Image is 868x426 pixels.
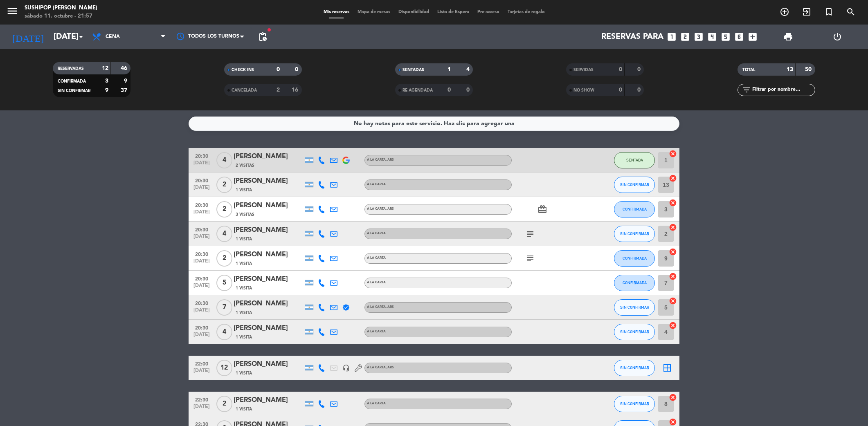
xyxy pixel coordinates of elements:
[367,256,386,260] span: A LA CARTA
[614,324,655,340] button: SIN CONFIRMAR
[234,151,303,162] div: [PERSON_NAME]
[216,177,232,193] span: 2
[620,330,649,334] span: SIN CONFIRMAR
[216,396,232,412] span: 2
[367,232,386,235] span: A LA CARTA
[191,368,212,377] span: [DATE]
[216,360,232,376] span: 12
[666,31,677,42] i: looks_one
[614,299,655,316] button: SIN CONFIRMAR
[680,31,690,42] i: looks_two
[232,88,257,92] span: CANCELADA
[191,234,212,243] span: [DATE]
[191,209,212,219] span: [DATE]
[614,250,655,267] button: CONFIRMADA
[367,402,386,405] span: A LA CARTA
[537,204,547,214] i: card_giftcard
[783,32,793,42] span: print
[832,32,842,42] i: power_settings_new
[191,298,212,307] span: 20:30
[367,183,386,186] span: A LA CARTA
[295,67,300,72] strong: 0
[342,157,350,164] img: google-logo.png
[25,4,97,12] div: Sushipop [PERSON_NAME]
[846,7,856,17] i: search
[216,201,232,217] span: 2
[236,285,252,291] span: 1 Visita
[614,396,655,412] button: SIN CONFIRMAR
[234,274,303,285] div: [PERSON_NAME]
[466,67,471,72] strong: 4
[386,305,394,309] span: , ARS
[234,249,303,260] div: [PERSON_NAME]
[234,200,303,211] div: [PERSON_NAME]
[403,88,433,92] span: RE AGENDADA
[258,32,268,42] span: pending_actions
[267,27,272,32] span: fiber_manual_record
[58,89,90,93] span: SIN CONFIRMAR
[669,393,677,401] i: cancel
[216,226,232,242] span: 4
[620,365,649,370] span: SIN CONFIRMAR
[614,360,655,376] button: SIN CONFIRMAR
[191,151,212,160] span: 20:30
[573,88,594,92] span: NO SHOW
[367,281,386,284] span: A LA CARTA
[466,87,471,93] strong: 0
[447,67,451,72] strong: 1
[216,324,232,340] span: 4
[742,68,755,72] span: TOTAL
[191,175,212,185] span: 20:30
[354,119,515,128] div: No hay notas para este servicio. Haz clic para agregar una
[433,10,473,14] span: Lista de Espera
[121,87,129,93] strong: 37
[292,87,300,93] strong: 16
[191,307,212,317] span: [DATE]
[106,34,120,40] span: Cena
[216,299,232,316] span: 7
[234,298,303,309] div: [PERSON_NAME]
[662,363,672,373] i: border_all
[236,309,252,316] span: 1 Visita
[236,162,254,169] span: 2 Visitas
[386,207,394,211] span: , ARS
[236,211,254,218] span: 3 Visitas
[669,272,677,280] i: cancel
[191,323,212,332] span: 20:30
[234,323,303,334] div: [PERSON_NAME]
[277,67,280,72] strong: 0
[102,65,108,71] strong: 12
[236,260,252,267] span: 1 Visita
[234,176,303,186] div: [PERSON_NAME]
[6,28,49,46] i: [DATE]
[669,297,677,305] i: cancel
[614,152,655,168] button: SENTADA
[105,87,108,93] strong: 9
[669,223,677,231] i: cancel
[669,174,677,182] i: cancel
[669,150,677,158] i: cancel
[342,364,350,372] i: headset_mic
[669,418,677,426] i: cancel
[623,207,647,211] span: CONFIRMADA
[216,250,232,267] span: 2
[277,87,280,93] strong: 2
[637,87,642,93] strong: 0
[525,253,535,263] i: subject
[236,334,252,341] span: 1 Visita
[6,5,18,17] i: menu
[236,370,252,377] span: 1 Visita
[619,87,622,93] strong: 0
[669,248,677,256] i: cancel
[720,31,731,42] i: looks_5
[367,330,386,333] span: A LA CARTA
[234,395,303,406] div: [PERSON_NAME]
[367,305,394,309] span: A LA CARTA
[191,395,212,404] span: 22:30
[342,304,350,311] i: verified
[191,185,212,194] span: [DATE]
[747,31,758,42] i: add_box
[234,225,303,235] div: [PERSON_NAME]
[707,31,717,42] i: looks_4
[121,65,129,71] strong: 46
